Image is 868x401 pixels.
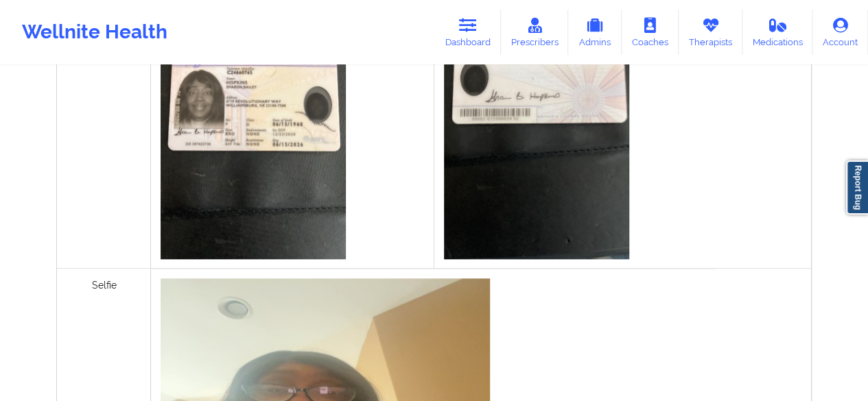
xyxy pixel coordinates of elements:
img: d3add57a-fc1e-41bc-aeeb-45118029d665_aefe0a04-169d-46fc-982f-7ce88e9e67f1image.jpg [161,12,346,259]
a: Dashboard [435,10,501,55]
a: Coaches [622,10,679,55]
a: Therapists [679,10,742,55]
a: Medications [742,10,813,55]
a: Report Bug [846,160,868,215]
img: 8df08beb-2c56-4c7c-bab1-3c7c3f569986_37e5d593-bf46-435f-9a9c-05334ac68bbfimage.jpg [444,12,629,259]
a: Account [812,10,868,55]
a: Admins [568,10,622,55]
div: driverLicense [57,3,151,269]
a: Prescribers [501,10,569,55]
